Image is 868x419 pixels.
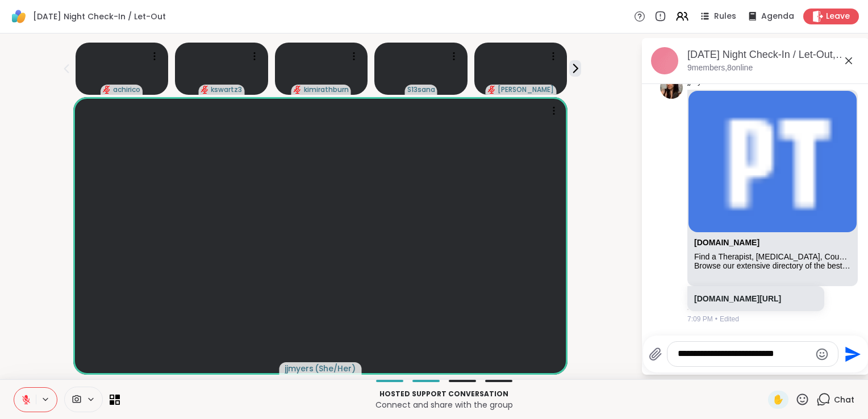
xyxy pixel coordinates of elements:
[33,11,166,22] span: [DATE] Night Check-In / Let-Out
[651,47,678,74] img: Monday Night Check-In / Let-Out, Sep 08
[487,86,495,94] span: audio-muted
[498,85,554,94] span: [PERSON_NAME]
[761,11,794,22] span: Agenda
[678,348,810,360] textarea: Type your message
[773,393,784,407] span: ✋
[720,314,739,324] span: Edited
[127,399,761,410] p: Connect and share with the group
[285,363,314,374] span: jjmyers
[304,85,349,94] span: kimirathburn
[660,76,683,99] img: https://sharewell-space-live.sfo3.digitaloceanspaces.com/user-generated/67e36a00-7a5f-4974-a9a9-5...
[834,394,854,405] span: Chat
[688,91,857,232] img: Find a Therapist, Psychologist, Counselor - Psychology Today
[687,48,860,62] div: [DATE] Night Check-In / Let-Out, [DATE]
[687,62,753,74] p: 9 members, 8 online
[838,341,864,367] button: Send
[815,347,829,361] button: Emoji picker
[9,7,28,26] img: ShareWell Logomark
[694,252,851,262] div: Find a Therapist, [MEDICAL_DATA], Counselor - Psychology [DATE]
[315,363,356,374] span: ( She/Her )
[715,314,717,324] span: •
[103,86,111,94] span: audio-muted
[211,85,242,94] span: kswartz3
[113,85,140,94] span: achirico
[687,314,713,324] span: 7:09 PM
[694,238,759,247] a: Attachment
[407,85,435,94] span: S13sana
[294,86,302,94] span: audio-muted
[826,11,850,22] span: Leave
[127,389,761,399] p: Hosted support conversation
[201,86,208,94] span: audio-muted
[694,294,781,303] a: [DOMAIN_NAME][URL]
[694,261,851,271] div: Browse our extensive directory of the best Therapists, Psychologists and Counselors near you.
[714,11,736,22] span: Rules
